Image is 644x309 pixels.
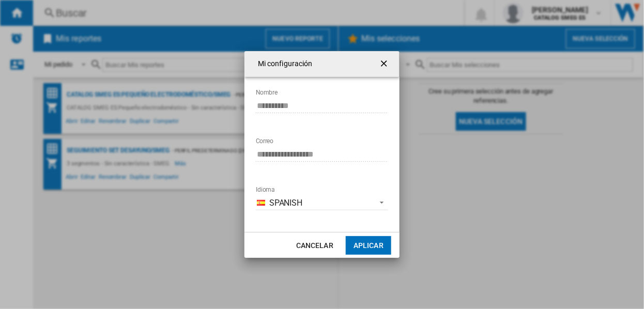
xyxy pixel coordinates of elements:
[346,236,391,255] button: Aplicar
[379,58,391,71] ng-md-icon: getI18NText('BUTTONS.CLOSE_DIALOG')
[269,197,371,209] span: Spanish
[253,59,313,69] h4: Mi configuración
[375,54,395,74] button: getI18NText('BUTTONS.CLOSE_DIALOG')
[292,236,338,255] button: Cancelar
[257,200,265,206] img: es_ES.png
[256,195,388,210] md-select: Idioma: Spanish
